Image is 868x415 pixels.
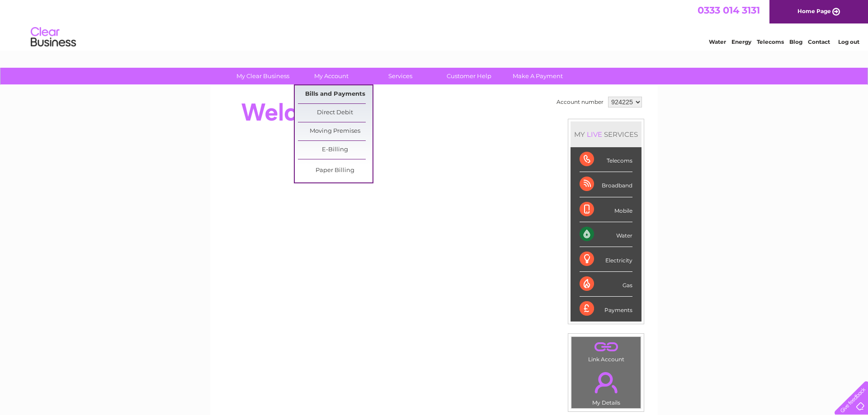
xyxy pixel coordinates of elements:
[585,130,604,139] div: LIVE
[571,336,641,365] td: Link Account
[580,172,632,197] div: Broadband
[30,23,76,51] img: logo.png
[298,122,373,140] a: Moving Premises
[298,104,373,122] a: Direct Debit
[580,197,632,222] div: Mobile
[731,38,751,45] a: Energy
[574,339,638,355] a: .
[580,272,632,297] div: Gas
[580,247,632,272] div: Electricity
[757,38,784,45] a: Telecoms
[580,222,632,247] div: Water
[580,297,632,321] div: Payments
[709,38,726,45] a: Water
[294,68,369,84] a: My Account
[571,364,641,409] td: My Details
[298,85,373,103] a: Bills and Payments
[789,38,802,45] a: Blog
[554,94,606,110] td: Account number
[221,5,648,44] div: Clear Business is a trading name of Verastar Limited (registered in [GEOGRAPHIC_DATA] No. 3667643...
[363,68,438,84] a: Services
[298,162,373,180] a: Paper Billing
[432,68,506,84] a: Customer Help
[574,367,638,398] a: .
[808,38,830,45] a: Contact
[500,68,575,84] a: Make A Payment
[838,38,859,45] a: Log out
[580,147,632,172] div: Telecoms
[698,5,760,16] a: 0333 014 3131
[226,68,300,84] a: My Clear Business
[571,121,642,147] div: MY SERVICES
[298,141,373,159] a: E-Billing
